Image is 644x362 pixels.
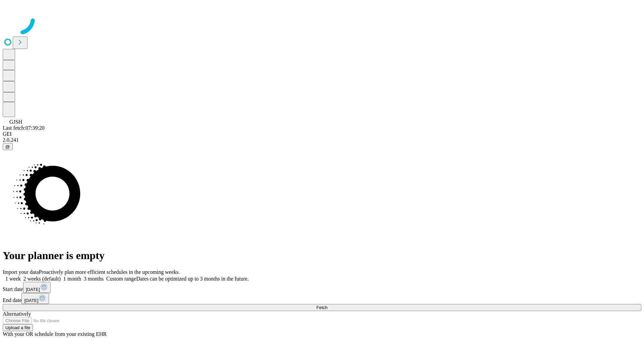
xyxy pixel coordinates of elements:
[3,331,107,337] span: With your OR schedule from your existing EHR
[63,276,81,282] span: 1 month
[84,276,104,282] span: 3 months
[136,276,249,282] span: Dates can be optimized up to 3 months in the future.
[24,298,38,303] span: [DATE]
[23,282,51,293] button: [DATE]
[3,282,641,293] div: Start date
[5,144,10,149] span: @
[3,311,31,317] span: Alternatively
[3,304,641,311] button: Fetch
[23,276,61,282] span: 2 weeks (default)
[5,276,21,282] span: 1 week
[106,276,136,282] span: Custom range
[39,269,180,275] span: Proactively plan more efficient schedules in the upcoming weeks.
[3,137,641,143] div: 2.0.241
[3,324,33,331] button: Upload a file
[3,125,45,131] span: Last fetch: 07:39:20
[3,249,641,262] h1: Your planner is empty
[3,143,13,150] button: @
[3,131,641,137] div: GEI
[3,269,39,275] span: Import your data
[316,305,327,310] span: Fetch
[3,293,641,304] div: End date
[26,287,40,292] span: [DATE]
[9,119,22,125] span: GJSH
[21,293,49,304] button: [DATE]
